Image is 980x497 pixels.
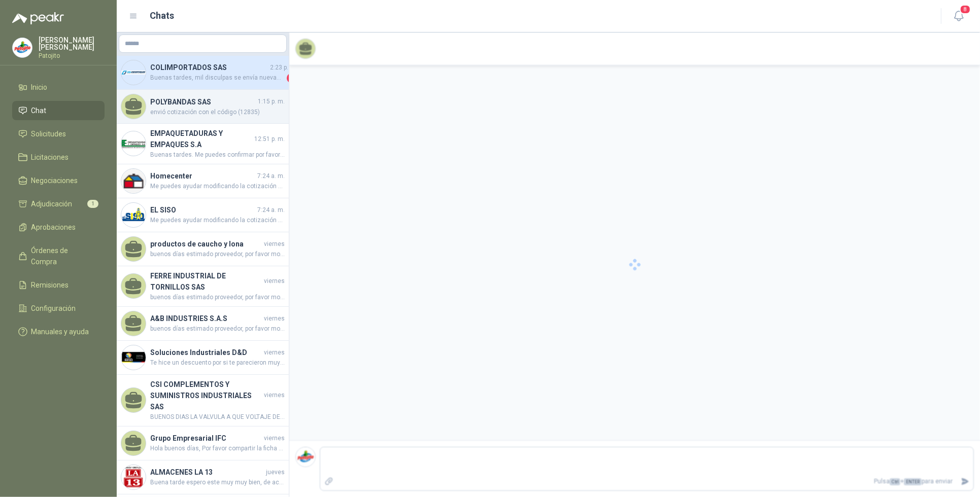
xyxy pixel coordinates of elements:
p: Patojito [39,53,105,59]
a: Company LogoEMPAQUETADURAS Y EMPAQUES S.A12:51 p. m.Buenas tardes. Me puedes confirmar por favor ... [117,124,289,164]
span: Manuales y ayuda [31,326,89,337]
span: buenos días estimado proveedor, por favor modificar la cotización. ya que necesitamos que la mang... [150,250,285,259]
img: Company Logo [121,203,146,227]
a: Company LogoHomecenter7:24 a. m.Me puedes ayudar modificando la cotización por favor [117,164,289,198]
button: 8 [950,7,968,25]
a: CSI COMPLEMENTOS Y SUMINISTROS INDUSTRIALES SASviernesBUENOS DIAS LA VALVULA A QUE VOLTAJE DE TRA... [117,375,289,427]
a: Adjudicación1 [12,194,105,214]
span: Chat [31,105,47,116]
a: Grupo Empresarial IFCviernesHola buenos días, Por favor compartir la ficha técnica. [117,427,289,460]
span: Buenas tardes. Me puedes confirmar por favor el recibido de esta orden de compra [150,150,285,160]
img: Logo peakr [12,12,64,24]
h4: COLIMPORTADOS SAS [150,62,268,73]
a: productos de caucho y lonaviernesbuenos días estimado proveedor, por favor modificar la cotizació... [117,232,289,266]
span: viernes [264,276,285,286]
a: Órdenes de Compra [12,241,105,271]
span: buenos días estimado proveedor, por favor modificar la cotización. ya que necesitamos que la mang... [150,293,285,302]
h4: Soluciones Industriales D&D [150,347,262,358]
span: BUENOS DIAS LA VALVULA A QUE VOLTAJE DE TRABAJO LA VAN A OPERAR SI A 110 VLTS O 220 VOLTS YA QUE ... [150,412,285,422]
a: Solicitudes [12,124,105,144]
img: Company Logo [13,38,32,57]
p: [PERSON_NAME] [PERSON_NAME] [39,37,105,51]
h4: EMPAQUETADURAS Y EMPAQUES S.A [150,128,252,150]
span: Buena tarde espero este muy muy bien, de acuerdo a la informacion que me brinda fabricante no hab... [150,478,285,487]
span: viernes [264,239,285,249]
h4: Grupo Empresarial IFC [150,433,262,444]
span: jueves [266,468,285,477]
a: Remisiones [12,275,105,295]
a: Manuales y ayuda [12,322,105,341]
a: Company LogoCOLIMPORTADOS SAS2:23 p. m.Buenas tardes, mil disculpas se envía nuevamente la cotiza... [117,56,289,90]
span: buenos días estimado proveedor, por favor modificar la cotización. ya que necesitamos que la mang... [150,324,285,334]
img: Company Logo [121,169,146,193]
span: Órdenes de Compra [31,245,95,267]
img: Company Logo [121,465,146,489]
a: Company LogoEL SISO7:24 a. m.Me puedes ayudar modificando la cotización por favor [117,198,289,232]
span: 1:15 p. m. [258,97,285,106]
a: Configuración [12,299,105,318]
a: Aprobaciones [12,218,105,237]
span: viernes [264,348,285,358]
h4: CSI COMPLEMENTOS Y SUMINISTROS INDUSTRIALES SAS [150,379,262,412]
img: Company Logo [121,131,146,156]
span: Me puedes ayudar modificando la cotización por favor [150,182,285,191]
span: 1 [287,73,297,83]
span: 2:23 p. m. [270,63,297,73]
img: Company Logo [121,60,146,85]
a: Licitaciones [12,148,105,167]
span: Negociaciones [31,175,78,186]
span: envió cotización con el código (12835) [150,108,285,117]
span: viernes [264,390,285,400]
a: A&B INDUSTRIES S.A.Sviernesbuenos días estimado proveedor, por favor modificar la cotización. ya ... [117,307,289,341]
span: 7:24 a. m. [257,205,285,215]
h4: Homecenter [150,170,255,182]
h4: ALMACENES LA 13 [150,467,264,478]
a: Company LogoSoluciones Industriales D&DviernesTe hice un descuento por si te parecieron muy caras... [117,341,289,375]
span: viernes [264,314,285,324]
span: Solicitudes [31,128,66,139]
h4: A&B INDUSTRIES S.A.S [150,313,262,324]
span: Me puedes ayudar modificando la cotización por favor [150,216,285,225]
h1: Chats [150,9,175,23]
img: Company Logo [121,345,146,370]
span: 1 [87,200,98,208]
span: 8 [960,5,971,14]
a: Chat [12,101,105,120]
a: Negociaciones [12,171,105,190]
span: Adjudicación [31,198,73,209]
span: Licitaciones [31,152,69,163]
span: Buenas tardes, mil disculpas se envía nuevamente la cotización de la manguera y se envía las imág... [150,73,285,83]
a: POLYBANDAS SAS1:15 p. m.envió cotización con el código (12835) [117,90,289,124]
h4: FERRE INDUSTRIAL DE TORNILLOS SAS [150,270,262,293]
span: Hola buenos días, Por favor compartir la ficha técnica. [150,444,285,453]
span: viernes [264,434,285,443]
a: Inicio [12,78,105,97]
span: Aprobaciones [31,222,76,233]
span: Inicio [31,82,48,93]
a: FERRE INDUSTRIAL DE TORNILLOS SASviernesbuenos días estimado proveedor, por favor modificar la co... [117,266,289,307]
span: Configuración [31,303,76,314]
h4: EL SISO [150,204,255,216]
span: Remisiones [31,279,69,291]
span: 12:51 p. m. [254,134,285,144]
span: Te hice un descuento por si te parecieron muy caras, quedo atento [150,358,285,368]
h4: POLYBANDAS SAS [150,96,256,108]
a: Company LogoALMACENES LA 13juevesBuena tarde espero este muy muy bien, de acuerdo a la informacio... [117,460,289,494]
span: 7:24 a. m. [257,171,285,181]
h4: productos de caucho y lona [150,238,262,250]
